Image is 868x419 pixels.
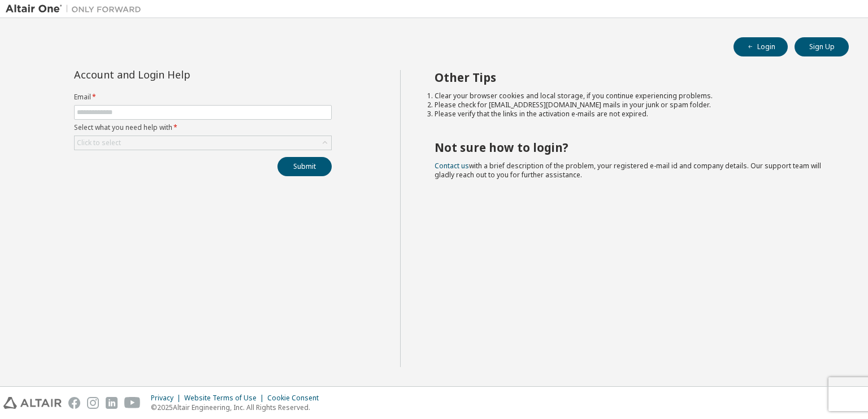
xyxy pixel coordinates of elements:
img: linkedin.svg [106,397,118,409]
img: youtube.svg [124,397,141,409]
li: Clear your browser cookies and local storage, if you continue experiencing problems. [435,91,829,101]
div: Click to select [77,138,121,147]
img: facebook.svg [68,397,80,409]
label: Select what you need help with [74,123,332,132]
h2: Not sure how to login? [435,140,829,155]
label: Email [74,93,332,102]
li: Please check for [EMAIL_ADDRESS][DOMAIN_NAME] mails in your junk or spam folder. [435,101,829,110]
button: Sign Up [795,37,849,56]
div: Website Terms of Use [184,394,267,403]
p: © 2025 Altair Engineering, Inc. All Rights Reserved. [151,403,325,412]
button: Login [734,37,788,56]
li: Please verify that the links in the activation e-mails are not expired. [435,110,829,119]
img: altair_logo.svg [3,397,62,409]
div: Account and Login Help [74,70,280,79]
a: Contact us [435,161,469,171]
img: Altair One [6,3,147,15]
h2: Other Tips [435,70,829,85]
button: Submit [277,157,332,176]
span: with a brief description of the problem, your registered e-mail id and company details. Our suppo... [435,161,821,180]
div: Click to select [75,136,331,150]
img: instagram.svg [87,397,99,409]
div: Cookie Consent [267,394,325,403]
div: Privacy [151,394,184,403]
